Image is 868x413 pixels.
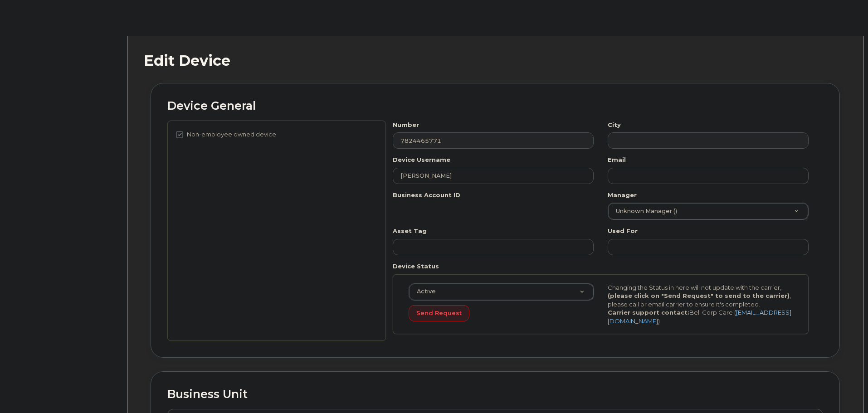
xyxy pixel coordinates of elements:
label: Used For [608,227,638,235]
label: Email [608,155,626,164]
a: Active [409,284,594,300]
label: Asset Tag [393,227,427,235]
span: Active [411,287,436,296]
label: City [608,121,621,129]
strong: Carrier support contact: [608,309,689,316]
h2: Device General [167,100,823,112]
label: Device Username [393,155,450,164]
a: [EMAIL_ADDRESS][DOMAIN_NAME] [608,309,791,325]
label: Device Status [393,262,439,271]
strong: (please click on "Send Request" to send to the carrier) [608,292,790,299]
h1: Edit Device [144,53,847,68]
h2: Business Unit [167,388,823,401]
button: Send Request [409,305,469,322]
label: Business Account ID [393,191,460,199]
input: Non-employee owned device [176,131,183,138]
a: Unknown Manager () [608,203,808,219]
label: Manager [608,191,637,199]
label: Number [393,121,419,129]
label: Non-employee owned device [176,129,276,140]
span: Unknown Manager () [610,207,677,215]
div: Changing the Status in here will not update with the carrier, , please call or email carrier to e... [601,283,800,326]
